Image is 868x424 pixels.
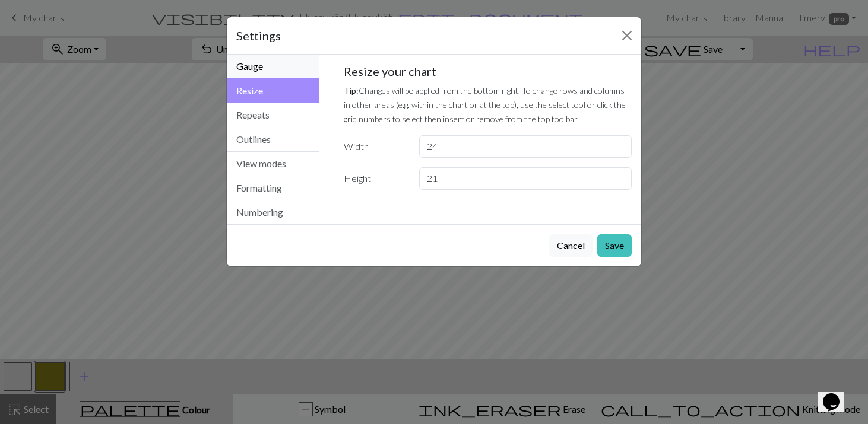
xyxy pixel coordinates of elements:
[227,176,319,200] button: Formatting
[236,27,281,44] h5: Settings
[227,152,319,176] button: View modes
[344,64,632,78] h5: Resize your chart
[227,127,319,152] button: Outlines
[344,85,626,124] small: Changes will be applied from the bottom right. To change rows and columns in other areas (e.g. wi...
[227,55,319,79] button: Gauge
[597,234,632,257] button: Save
[227,200,319,224] button: Numbering
[227,103,319,127] button: Repeats
[549,234,593,257] button: Cancel
[337,135,412,158] label: Width
[344,85,359,95] strong: Tip:
[818,377,856,412] iframe: chat widget
[227,78,319,103] button: Resize
[337,167,412,190] label: Height
[617,26,636,45] button: Close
